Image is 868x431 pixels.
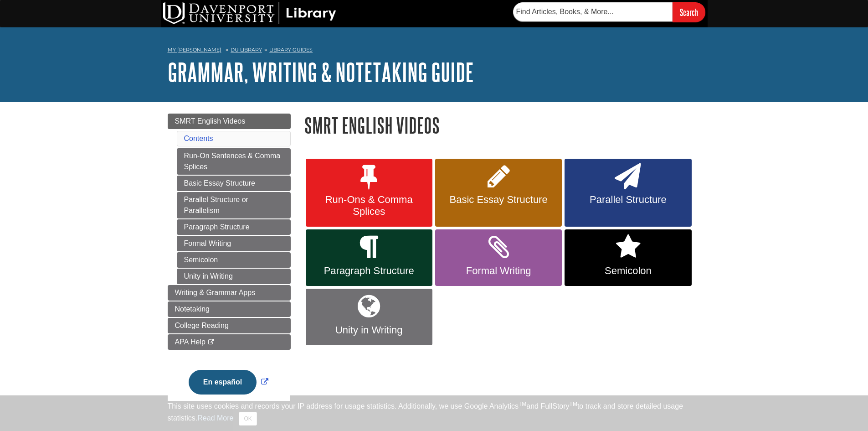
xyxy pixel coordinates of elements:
nav: breadcrumb [168,44,701,58]
span: Basic Essay Structure [442,194,555,206]
input: Find Articles, Books, & More... [513,2,673,21]
a: DU Library [231,47,262,53]
span: Paragraph Structure [313,265,426,277]
a: Run-On Sentences & Comma Splices [177,148,291,175]
span: SMRT English Videos [175,117,246,125]
input: Search [673,2,705,22]
a: APA Help [168,334,291,350]
a: Formal Writing [177,236,291,251]
a: Unity in Writing [177,269,291,284]
span: Formal Writing [442,265,555,277]
img: DU Library [163,2,336,24]
a: SMRT English Videos [168,114,291,129]
span: College Reading [175,322,229,329]
a: Formal Writing [435,229,562,286]
a: My [PERSON_NAME] [168,46,221,54]
sup: TM [570,401,577,407]
button: En español [189,370,257,395]
div: Guide Page Menu [168,114,291,410]
span: APA Help [175,338,205,346]
a: Basic Essay Structure [435,159,562,227]
a: Unity in Writing [306,289,432,345]
a: Semicolon [177,252,291,268]
div: This site uses cookies and records your IP address for usage statistics. Additionally, we use Goo... [168,401,701,426]
a: Paragraph Structure [306,229,432,286]
h1: SMRT English Videos [304,114,701,137]
span: Unity in Writing [313,324,426,336]
span: Parallel Structure [571,194,684,206]
a: Run-Ons & Comma Splices [306,159,432,227]
a: Semicolon [565,229,691,286]
i: This link opens in a new window [207,339,215,345]
span: Writing & Grammar Apps [175,289,256,296]
span: Semicolon [571,265,684,277]
a: Writing & Grammar Apps [168,285,291,301]
form: Searches DU Library's articles, books, and more [513,2,705,22]
a: Notetaking [168,301,291,317]
a: Parallel Structure or Parallelism [177,192,291,218]
a: Library Guides [269,47,313,53]
span: Notetaking [175,305,210,313]
a: Link opens in new window [186,378,271,386]
a: College Reading [168,318,291,333]
a: Basic Essay Structure [177,176,291,191]
a: Paragraph Structure [177,219,291,235]
a: Parallel Structure [565,159,691,227]
sup: TM [519,401,526,407]
span: Run-Ons & Comma Splices [313,194,426,218]
a: Grammar, Writing & Notetaking Guide [168,58,474,86]
a: Contents [184,135,213,142]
